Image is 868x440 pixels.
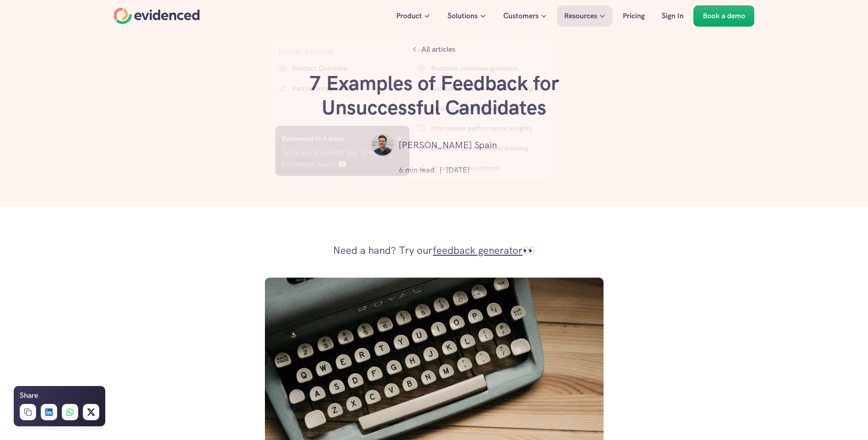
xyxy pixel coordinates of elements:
p: Solutions [447,10,478,22]
p: Need a hand? Try our 👀 [333,241,535,260]
a: Book a demo [694,5,755,27]
a: Home [114,8,200,24]
h1: 7 Examples of Feedback for Unsuccessful Candidates [297,71,571,120]
p: Product [396,10,422,22]
p: [PERSON_NAME] Spain [399,138,497,152]
p: | [439,164,442,176]
p: Resources [564,10,597,22]
a: Sign In [655,5,690,27]
p: Customers [503,10,539,22]
p: min read [405,164,435,176]
p: All articles [421,43,455,55]
a: All articles [408,41,460,58]
p: Sign In [662,10,684,22]
a: feedback generator [433,244,523,257]
p: [DATE] [446,164,469,176]
p: 6 [399,164,403,176]
p: Pricing [623,10,645,22]
img: "" [371,134,394,156]
h6: Share [20,390,38,402]
p: Book a demo [703,10,745,22]
a: Pricing [616,5,652,27]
